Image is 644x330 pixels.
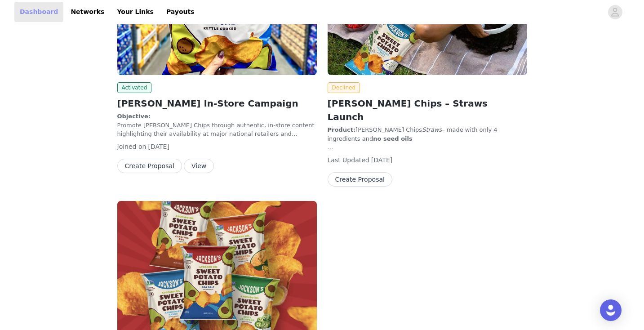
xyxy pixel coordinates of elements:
[600,299,622,321] div: Open Intercom Messenger
[117,112,317,138] p: Promote [PERSON_NAME] Chips through authentic, in-store content highlighting their availability a...
[611,5,619,19] div: avatar
[65,2,110,22] a: Networks
[148,143,169,150] span: [DATE]
[117,143,147,150] span: Joined on
[328,82,360,93] span: Declined
[117,159,182,173] button: Create Proposal
[371,156,392,164] span: [DATE]
[328,126,356,133] strong: Product:
[328,97,527,124] h2: [PERSON_NAME] Chips – Straws Launch
[117,113,151,120] strong: Objective:
[328,125,527,143] p: [PERSON_NAME] Chips – made with only 4 ingredients and
[111,2,159,22] a: Your Links
[328,172,392,187] button: Create Proposal
[14,2,63,22] a: Dashboard
[117,97,317,110] h2: [PERSON_NAME] In-Store Campaign
[184,163,214,169] a: View
[373,135,413,142] strong: no seed oils
[117,82,152,93] span: Activated
[184,159,214,173] button: View
[328,156,369,164] span: Last Updated
[161,2,200,22] a: Payouts
[422,126,442,133] em: Straws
